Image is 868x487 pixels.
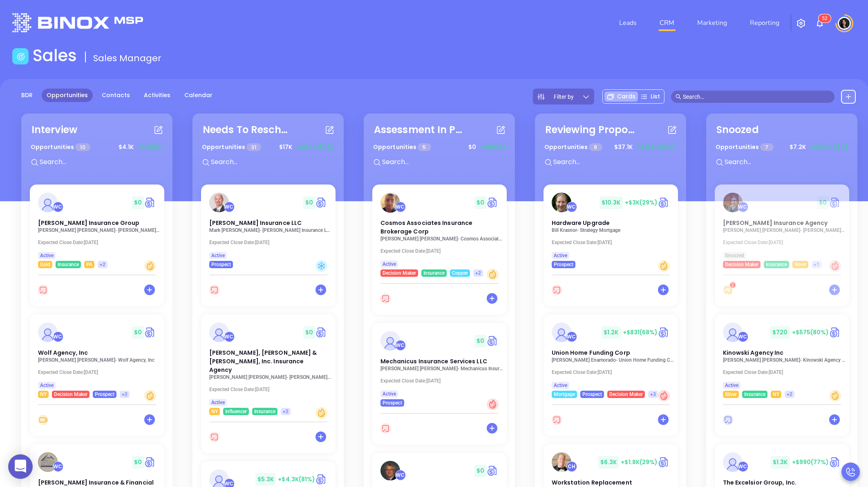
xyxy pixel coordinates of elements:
img: Quote [829,456,841,468]
a: Quote [315,473,327,485]
span: Silver [725,390,737,399]
a: Quote [487,465,499,477]
span: 9 [589,143,602,151]
span: Insurance [58,260,79,269]
a: profileWalter Contreras$0Circle dollarWolf Agency, Inc[PERSON_NAME] [PERSON_NAME]- Wolf Agency, I... [30,314,164,398]
span: Mechanicus Insurance Services LLC [380,357,487,365]
span: $ 0 [303,326,315,339]
span: search [676,94,681,100]
span: Prospect [554,260,573,269]
span: $ 0 [474,335,486,347]
a: profileWalter Contreras$0Circle dollar[PERSON_NAME], [PERSON_NAME] & [PERSON_NAME], Inc. Insuranc... [201,314,336,415]
div: Walter Contreras [224,202,235,212]
span: +$19.8K (54%) [637,143,677,151]
span: PA [86,260,92,269]
span: $ 1.2K [602,326,621,339]
a: Opportunities [42,89,93,102]
span: Insurance [766,260,787,269]
span: Active [383,389,396,398]
img: Quote [829,196,841,209]
a: profileWalter Contreras$0Circle dollar[PERSON_NAME] Insurance Group[PERSON_NAME] [PERSON_NAME]- [... [30,185,164,268]
p: Opportunities [31,140,90,155]
div: Warm [658,260,670,272]
p: Opportunities [202,140,261,155]
p: John R Papazoglou - Cosmos Associates Insurance Brokerage Corp [380,236,503,242]
p: Expected Close Date: [DATE] [38,240,161,245]
span: 5 [418,143,431,151]
div: Walter Contreras [53,461,63,472]
span: Insurance [744,390,765,399]
div: Walter Contreras [738,461,748,472]
span: Active [40,251,54,260]
span: +2 [283,407,289,416]
a: Calendar [179,89,217,102]
div: Walter Contreras [738,202,748,212]
img: Union Home Funding Corp [552,322,571,342]
span: Active [211,398,225,407]
a: Quote [487,335,499,347]
span: $ 0 [466,141,478,153]
img: Quote [144,196,156,209]
span: Insurance [254,407,275,416]
span: +$575 (80%) [792,328,829,336]
img: Quote [315,196,327,209]
img: Quote [144,326,156,338]
a: Quote [829,326,841,338]
div: Carla Humber [566,461,577,472]
span: NY [211,407,218,416]
span: Active [725,381,738,390]
img: Kinowski Agency Inc [723,322,743,342]
span: Wolf Agency, Inc [38,349,88,357]
span: NY [773,390,779,399]
p: Expected Close Date: [DATE] [209,387,332,392]
input: Search... [381,157,504,167]
img: Quote [658,196,670,209]
span: Insurance [423,269,445,278]
img: iconNotification [815,18,825,28]
div: Warm [829,390,841,402]
div: Snoozed [716,122,759,137]
span: +$3K (29%) [625,198,658,207]
a: profileWalter Contreras$10.3K+$3K(29%)Circle dollarHardware UpgradeBill Krasnor- Strategy Mortgag... [544,185,678,268]
span: +2 [100,260,105,269]
div: Cold [315,260,327,272]
div: Reviewing Proposal [545,122,635,137]
img: Cosmos Associates Insurance Brokerage Corp [380,193,400,213]
span: Silver [794,260,806,269]
span: Mortgage [554,390,575,399]
p: Paul Meagher - Meagher Insurance Agency [723,227,846,233]
span: +$831 (68%) [623,328,658,336]
span: Cosmos Associates Insurance Brokerage Corp [380,219,473,236]
span: Active [554,251,567,260]
img: Reilly Insurance LLC [209,193,229,212]
input: Search… [683,92,830,101]
span: $ 0 [817,196,829,209]
span: Active [211,251,225,260]
div: Walter Contreras [395,340,406,351]
p: Expected Close Date: [DATE] [38,369,161,375]
span: Workstation Replacement [552,478,632,487]
div: Warm [315,407,327,419]
span: $ 37.1K [612,141,635,153]
a: Quote [658,326,670,338]
span: 7 [760,143,773,151]
p: Opportunities [373,140,431,155]
span: Kinowski Agency Inc [723,349,784,357]
span: Active [554,381,567,390]
h1: Sales [33,46,77,65]
p: Expected Close Date: [DATE] [552,369,674,375]
p: Expected Close Date: [DATE] [552,240,674,245]
span: Prospect [95,390,114,399]
p: Lee Anderson - Anderson Insurance Group [38,227,161,233]
p: Connie Caputo - Wolf Agency, Inc [38,357,161,363]
div: Cards [604,91,638,102]
img: Mechanicus Insurance Services LLC [380,331,400,351]
a: profileWalter Contreras$1.2K+$831(68%)Circle dollarUnion Home Funding Corp[PERSON_NAME] Enamorado... [544,314,678,398]
span: Hardware Upgrade [552,219,610,227]
div: Walter Contreras [395,202,406,212]
span: $ 0 [132,326,144,339]
span: +$0 (0%) [480,143,506,151]
a: profileWalter Contreras$0Circle dollarMechanicus Insurance Services LLC[PERSON_NAME] [PERSON_NAME... [372,323,507,407]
